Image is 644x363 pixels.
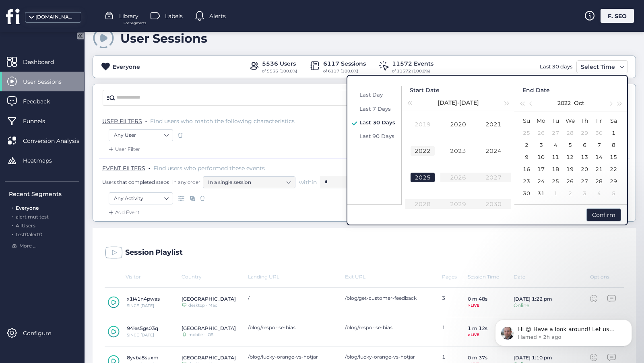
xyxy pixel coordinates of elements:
div: 31 [536,188,546,198]
span: Last 30 Days [359,119,395,126]
td: 2022-10-09 [519,151,534,163]
span: Start Date [410,86,440,95]
div: 10 [536,152,546,162]
div: User Filter [107,145,140,153]
div: 12 [565,152,575,162]
div: 2 [522,140,531,150]
div: [DATE] 1:22 pm [514,296,552,302]
div: [GEOGRAPHIC_DATA] [182,325,236,331]
div: 1 [609,128,618,138]
div: /blog/lucky-orange-vs-hotjar [248,354,337,360]
div: 6117 Sessions [323,59,366,68]
span: Library [119,12,138,21]
div: Landing URL [248,274,345,280]
div: 25 [522,128,531,138]
iframe: Intercom notifications message [483,303,644,359]
th: Sat [606,115,621,127]
div: of 6117 (100.0%) [323,68,366,74]
td: 2022-09-30 [592,127,606,139]
td: 2021 [476,111,511,138]
td: 2022-10-18 [548,163,563,175]
span: Dashboard [23,58,66,66]
div: Session Playlist [125,249,183,257]
td: 2022-10-30 [519,187,534,199]
td: 2022-10-20 [577,163,592,175]
td: 2022-11-05 [606,187,621,199]
span: . [12,230,13,237]
div: 5 [609,188,618,198]
td: 2022-10-04 [548,139,563,151]
td: 2022-11-01 [548,187,563,199]
div: 1 [551,188,560,198]
span: Last Day [359,91,383,98]
td: 2019 [405,111,440,138]
div: 11572 Events [392,59,433,68]
span: End Date [522,86,550,95]
span: . [12,212,13,220]
td: 2022-10-07 [592,139,606,151]
div: 4 [594,188,604,198]
td: 2022-10-19 [563,163,577,175]
th: Fri [592,115,606,127]
span: Find users who match the following characteristics [150,118,295,125]
div: User Sessions [120,31,207,46]
div: 30 [522,188,531,198]
td: 2022-10-22 [606,163,621,175]
div: 6 [580,140,589,150]
div: [GEOGRAPHIC_DATA] [182,296,236,302]
div: /blog/lucky-orange-vs-hotjar [345,354,434,360]
th: Thu [577,115,592,127]
div: 3 [536,140,546,150]
td: 2022-10-06 [577,139,592,151]
div: [DOMAIN_NAME] [35,13,76,21]
div: Everyone [113,62,140,71]
div: 0 m 48s [468,296,487,302]
td: 2022-10-05 [563,139,577,151]
span: Last 90 Days [359,133,394,139]
div: 22 [609,164,618,174]
div: /blog/response-bias [345,324,434,330]
div: 20 [580,164,589,174]
div: Last 30 days [538,60,574,73]
span: AllUsers [16,223,35,229]
td: 2022-11-04 [592,187,606,199]
td: 2022-10-24 [534,175,548,187]
div: 26 [536,128,546,138]
span: Find users who performed these events [153,165,265,172]
div: of 11572 (100.0%) [392,68,433,74]
span: Configure [23,329,63,338]
td: 2022-10-13 [577,151,592,163]
button: Last year (Control + left) [405,95,414,111]
div: Confirm [586,208,621,221]
td: 2022-10-23 [519,175,534,187]
div: 2021 [481,120,506,129]
div: Add Event [107,208,140,217]
td: 2022-10-08 [606,139,621,151]
div: / [248,295,337,301]
div: 2022 [411,146,435,156]
button: Previous month (PageUp) [527,95,536,111]
button: [DATE]-[DATE] [438,95,479,111]
td: 2022-11-03 [577,187,592,199]
td: 2022-10-29 [606,175,621,187]
th: Wed [563,115,577,127]
span: Conversion Analysis [23,136,91,145]
td: 2022-09-25 [519,127,534,139]
div: /blog/response-bias [248,324,337,330]
div: 8yvba5suxm [127,355,159,361]
td: 2023 [440,138,476,164]
div: 15 [609,152,618,162]
td: 2022-10-15 [606,151,621,163]
span: in any order [171,179,200,186]
td: 2022-10-21 [592,163,606,175]
div: 8 [609,140,618,150]
div: Visitor [105,274,182,280]
span: Last 7 Days [359,105,391,112]
div: 28 [594,176,604,186]
td: 2022-10-11 [548,151,563,163]
td: 2020 [440,111,476,138]
div: 16 [522,164,531,174]
span: alert mut test [16,214,49,220]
